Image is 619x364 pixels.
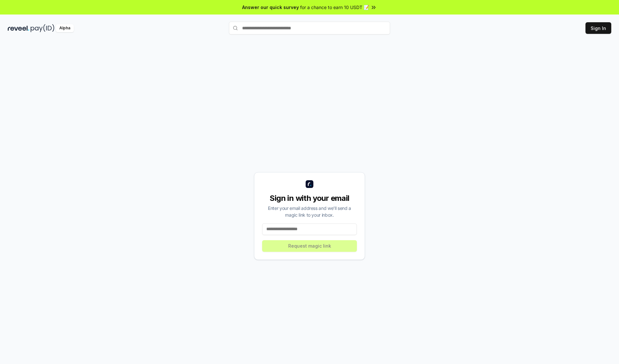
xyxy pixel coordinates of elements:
img: reveel_dark [8,24,29,32]
button: Sign In [585,22,611,34]
div: Enter your email address and we’ll send a magic link to your inbox. [262,205,357,218]
div: Sign in with your email [262,193,357,203]
div: Alpha [56,24,74,32]
span: for a chance to earn 10 USDT 📝 [300,4,369,11]
span: Answer our quick survey [242,4,299,11]
img: logo_small [306,180,313,188]
img: pay_id [31,24,54,32]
